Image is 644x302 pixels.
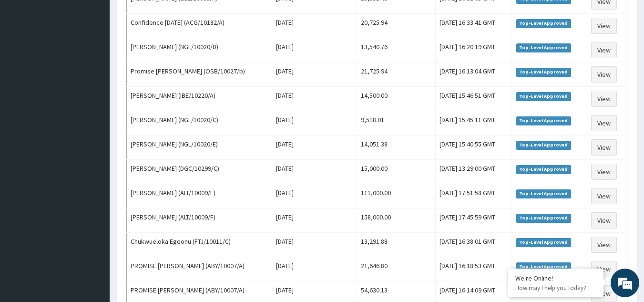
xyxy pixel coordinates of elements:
[272,111,357,135] td: [DATE]
[591,91,617,107] a: View
[50,53,160,66] div: Chat with us now
[436,233,511,257] td: [DATE] 16:38:01 GMT
[515,274,596,282] div: We're Online!
[516,214,571,222] span: Top-Level Approved
[357,14,436,38] td: 20,725.94
[591,237,617,253] a: View
[272,208,357,233] td: [DATE]
[18,48,39,72] img: d_794563401_company_1708531726252_794563401
[357,257,436,281] td: 21,646.80
[591,212,617,229] a: View
[357,111,436,135] td: 9,518.01
[357,38,436,62] td: 13,540.76
[127,111,272,135] td: [PERSON_NAME] (NGL/10020/C)
[127,38,272,62] td: [PERSON_NAME] (NGL/10020/D)
[127,184,272,208] td: [PERSON_NAME] (ALT/10009/F)
[127,62,272,87] td: Promise [PERSON_NAME] (OSB/10027/b)
[516,68,571,76] span: Top-Level Approved
[516,262,571,271] span: Top-Level Approved
[436,160,511,184] td: [DATE] 13:29:00 GMT
[127,87,272,111] td: [PERSON_NAME] (IBE/10220/A)
[272,87,357,111] td: [DATE]
[272,62,357,87] td: [DATE]
[516,165,571,174] span: Top-Level Approved
[357,184,436,208] td: 111,000.00
[436,14,511,38] td: [DATE] 16:33:41 GMT
[272,14,357,38] td: [DATE]
[357,135,436,160] td: 14,051.38
[516,141,571,149] span: Top-Level Approved
[127,233,272,257] td: Chukwueloka Egeonu (FTJ/10011/C)
[516,238,571,247] span: Top-Level Approved
[357,208,436,233] td: 158,000.00
[357,233,436,257] td: 13,291.88
[357,160,436,184] td: 15,000.00
[127,135,272,160] td: [PERSON_NAME] (NGL/10020/E)
[436,257,511,281] td: [DATE] 16:18:53 GMT
[272,38,357,62] td: [DATE]
[591,42,617,58] a: View
[436,87,511,111] td: [DATE] 15:46:51 GMT
[357,62,436,87] td: 21,725.94
[156,5,179,28] div: Minimize live chat window
[5,201,182,234] textarea: Type your message and hit 'Enter'
[516,189,571,198] span: Top-Level Approved
[516,43,571,52] span: Top-Level Approved
[272,257,357,281] td: [DATE]
[436,62,511,87] td: [DATE] 16:13:04 GMT
[127,208,272,233] td: [PERSON_NAME] (ALT/10009/F)
[591,18,617,34] a: View
[55,90,132,187] span: We're online!
[591,66,617,83] a: View
[272,233,357,257] td: [DATE]
[436,135,511,160] td: [DATE] 15:40:55 GMT
[591,139,617,156] a: View
[436,111,511,135] td: [DATE] 15:45:11 GMT
[357,87,436,111] td: 14,500.00
[516,19,571,28] span: Top-Level Approved
[516,92,571,101] span: Top-Level Approved
[436,184,511,208] td: [DATE] 17:51:58 GMT
[127,14,272,38] td: Confidence [DATE] (ACG/10182/A)
[127,257,272,281] td: PROMISE [PERSON_NAME] (ABY/10007/A)
[591,164,617,180] a: View
[272,184,357,208] td: [DATE]
[591,188,617,204] a: View
[591,285,617,302] a: View
[272,135,357,160] td: [DATE]
[272,160,357,184] td: [DATE]
[591,261,617,277] a: View
[436,38,511,62] td: [DATE] 16:20:19 GMT
[516,116,571,125] span: Top-Level Approved
[591,115,617,131] a: View
[436,208,511,233] td: [DATE] 17:45:59 GMT
[127,160,272,184] td: [PERSON_NAME] (DGC/10299/C)
[515,284,596,292] p: How may I help you today?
